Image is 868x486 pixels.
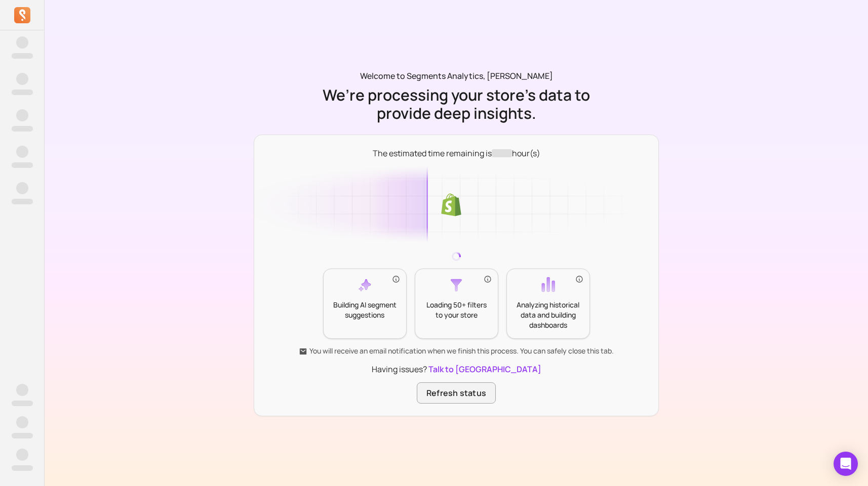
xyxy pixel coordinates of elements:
span: ‌ [16,182,28,194]
span: ‌ [12,199,33,204]
span: ‌ [12,90,33,95]
span: ‌ [16,449,28,461]
span: ‌ [12,126,33,131]
span: ‌ [16,416,28,428]
p: We’re processing your store’s data to provide deep insights. [320,86,593,122]
p: Having issues? [372,363,541,375]
img: Data loading [254,166,659,244]
p: Welcome to Segments Analytics, [PERSON_NAME] [360,70,553,82]
span: ‌ [16,36,28,49]
span: ‌ [492,149,512,157]
span: ‌ [12,53,33,59]
span: ‌ [16,73,28,85]
p: Building AI segment suggestions [332,300,398,320]
span: ‌ [12,465,33,471]
p: Loading 50+ filters to your store [423,300,490,320]
button: Talk to [GEOGRAPHIC_DATA] [428,363,541,375]
p: You will receive an email notification when we finish this process. You can safely close this tab. [299,346,614,356]
span: ‌ [12,401,33,406]
span: ‌ [12,433,33,438]
span: ‌ [16,384,28,396]
span: ‌ [16,146,28,158]
button: Refresh status [417,382,496,404]
p: Analyzing historical data and building dashboards [515,300,581,330]
p: The estimated time remaining is hour(s) [373,147,540,159]
span: ‌ [12,162,33,168]
div: Open Intercom Messenger [834,452,858,476]
span: ‌ [16,109,28,121]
